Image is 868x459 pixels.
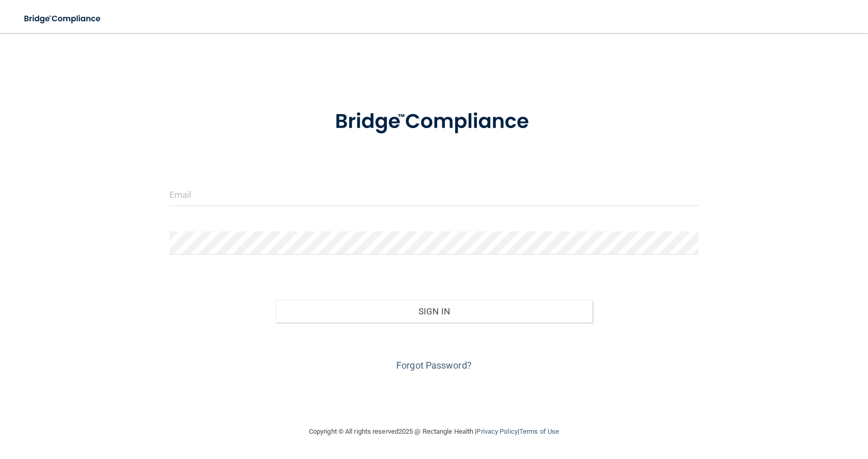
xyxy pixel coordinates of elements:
[519,428,559,435] a: Terms of Use
[169,183,699,206] input: Email
[245,415,623,448] div: Copyright © All rights reserved 2025 @ Rectangle Health | |
[476,428,517,435] a: Privacy Policy
[396,360,472,371] a: Forgot Password?
[275,300,593,323] button: Sign In
[314,95,554,149] img: bridge_compliance_login_screen.278c3ca4.svg
[16,8,111,29] img: bridge_compliance_login_screen.278c3ca4.svg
